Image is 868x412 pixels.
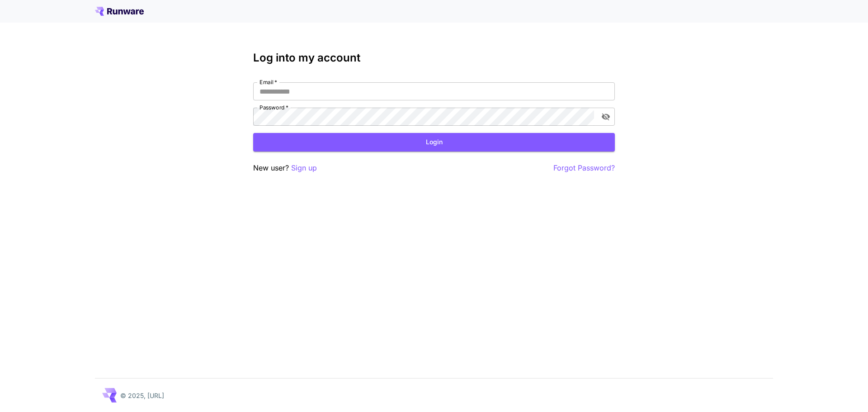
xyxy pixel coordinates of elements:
[259,104,288,111] label: Password
[291,162,317,174] button: Sign up
[259,78,277,86] label: Email
[253,162,317,174] p: New user?
[253,133,615,152] button: Login
[120,391,164,400] p: © 2025, [URL]
[253,52,615,64] h3: Log into my account
[598,109,614,125] button: toggle password visibility
[553,162,615,174] button: Forgot Password?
